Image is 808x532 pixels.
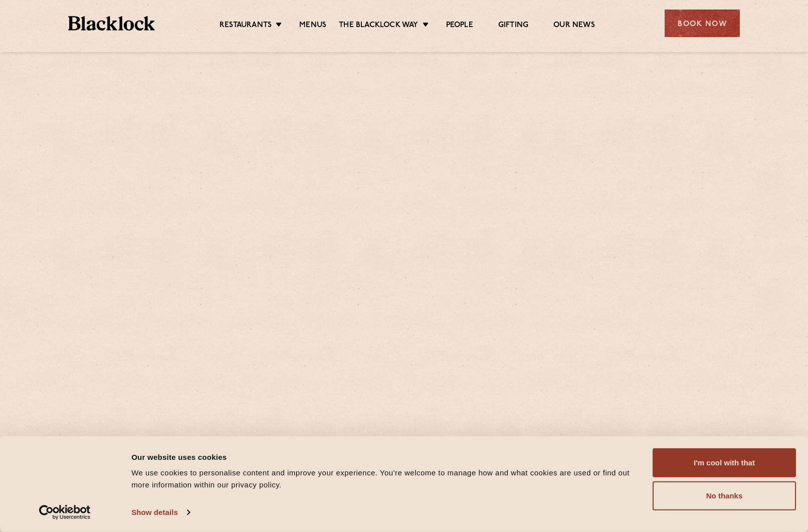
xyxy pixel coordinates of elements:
[131,467,630,491] div: We use cookies to personalise content and improve your experience. You're welcome to manage how a...
[498,21,528,32] a: Gifting
[220,21,272,32] a: Restaurants
[653,481,796,510] button: No thanks
[446,21,473,32] a: People
[653,448,796,477] button: I'm cool with that
[299,21,326,32] a: Menus
[339,21,418,32] a: The Blacklock Way
[21,505,109,520] a: Usercentrics Cookiebot - opens in a new window
[553,21,595,32] a: Our News
[68,16,155,31] img: BL_Textured_Logo-footer-cropped.svg
[131,451,630,463] div: Our website uses cookies
[665,10,740,37] div: Book Now
[131,505,189,520] a: Show details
